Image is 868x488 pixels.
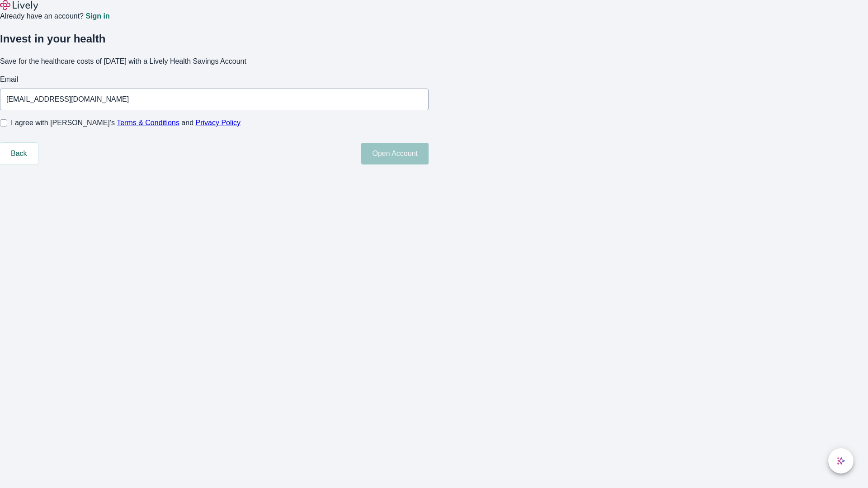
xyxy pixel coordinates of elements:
a: Sign in [85,13,109,20]
span: I agree with [PERSON_NAME]’s and [11,117,241,128]
a: Terms & Conditions [117,119,179,127]
a: Privacy Policy [196,119,241,127]
button: chat [828,448,854,474]
svg: Lively AI Assistant [836,456,845,465]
